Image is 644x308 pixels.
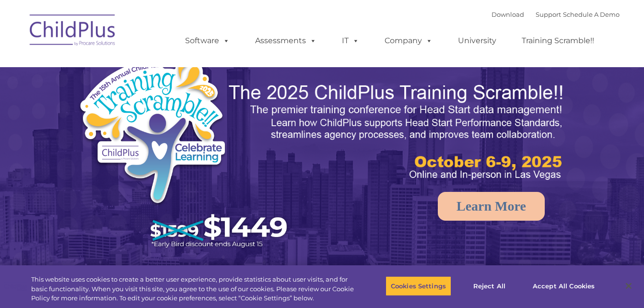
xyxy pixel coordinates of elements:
[618,275,639,296] button: Close
[527,276,600,296] button: Accept All Cookies
[246,31,326,50] a: Assessments
[386,276,451,296] button: Cookies Settings
[25,8,121,56] img: ChildPlus by Procare Solutions
[536,11,561,18] a: Support
[332,31,369,50] a: IT
[492,11,620,18] font: |
[492,11,524,18] a: Download
[375,31,442,50] a: Company
[438,192,545,221] a: Learn More
[176,31,239,50] a: Software
[563,11,620,18] a: Schedule A Demo
[31,275,354,303] div: This website uses cookies to create a better user experience, provide statistics about user visit...
[448,31,506,50] a: University
[512,31,604,50] a: Training Scramble!!
[459,276,519,296] button: Reject All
